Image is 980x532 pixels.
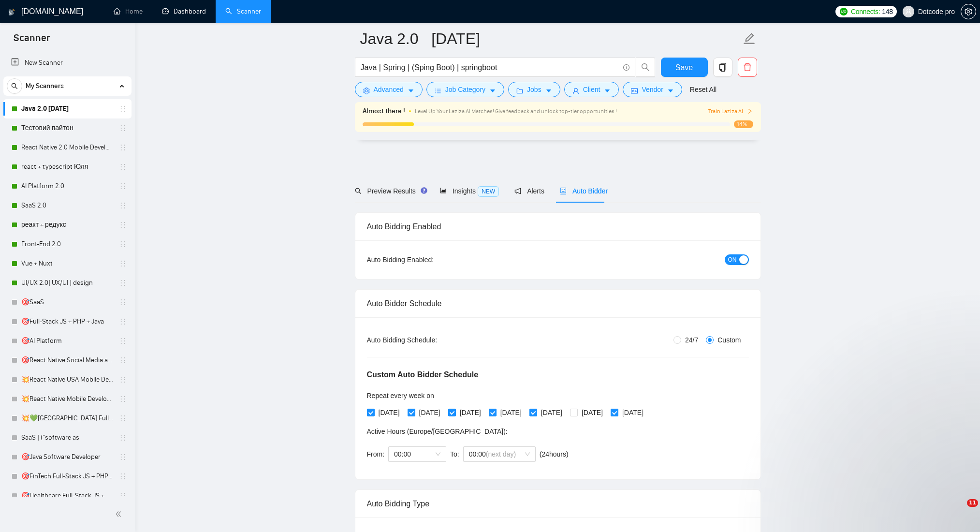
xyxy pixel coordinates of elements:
img: upwork-logo.png [840,8,848,15]
span: holder [119,279,127,287]
a: SaaS 2.0 [21,196,113,215]
span: 11 [967,499,978,507]
a: 🎯SaaS [21,293,113,312]
span: NEW [478,186,499,197]
div: Auto Bidding Enabled: [367,254,494,265]
span: area-chart [440,187,447,194]
span: Preview Results [355,187,424,195]
span: caret-down [408,87,414,94]
a: SaaS | ("software as [21,428,113,447]
span: Scanner [6,31,58,51]
span: holder [119,221,127,229]
span: [DATE] [497,407,526,418]
a: Java 2.0 [DATE] [21,99,113,118]
span: setting [363,87,370,94]
span: holder [119,356,127,364]
span: search [636,63,655,72]
span: search [7,83,22,89]
span: holder [119,163,127,171]
span: Almost there ! [363,106,405,117]
button: Save [661,58,708,77]
span: caret-down [667,87,674,94]
img: logo [8,4,15,20]
a: 🎯Full-Stack JS + PHP + Java [21,312,113,331]
div: Tooltip anchor [420,186,428,195]
span: (next day) [486,450,516,458]
span: user [905,8,912,15]
button: setting [961,4,976,19]
a: 💥React Native USA Mobile Development [21,370,113,389]
span: info-circle [623,64,629,71]
span: Client [583,84,600,95]
span: My Scanners [26,76,64,96]
a: New Scanner [11,53,124,73]
span: To: [450,450,459,458]
span: Custom [714,335,745,345]
span: Repeat every week on [367,392,434,399]
a: React Native 2.0 Mobile Development [21,138,113,157]
span: holder [119,376,127,384]
a: Reset All [690,84,717,95]
a: homeHome [114,7,143,15]
a: dashboardDashboard [162,7,206,15]
a: 🎯React Native Social Media app ([DATE] апдейт) [21,351,113,370]
span: Insights [440,187,499,195]
span: Alerts [514,187,544,195]
span: copy [714,63,732,72]
span: edit [743,32,756,45]
span: Job Category [445,84,485,95]
span: Advanced [374,84,404,95]
div: Auto Bidding Enabled [367,213,749,240]
span: holder [119,105,127,113]
span: user [572,87,579,94]
span: holder [119,337,127,345]
button: idcardVendorcaret-down [623,82,682,97]
span: [DATE] [415,407,444,418]
span: folder [516,87,523,94]
span: caret-down [604,87,611,94]
a: 🎯FinTech Full-Stack JS + PHP + Java [21,467,113,486]
span: setting [961,8,976,15]
a: searchScanner [225,7,261,15]
span: right [747,108,753,114]
span: Auto Bidder [560,187,608,195]
span: [DATE] [618,407,647,418]
span: [DATE] [578,407,607,418]
span: [DATE] [537,407,566,418]
span: holder [119,202,127,209]
a: 🎯Healthcare Full-Stack JS + PHP + Java [21,486,113,505]
span: Save [675,61,693,74]
span: notification [514,188,521,194]
span: holder [119,434,127,442]
span: From: [367,450,385,458]
a: Front-End 2.0 [21,235,113,254]
span: ( 24 hours) [540,450,569,458]
h5: Custom Auto Bidder Schedule [367,369,479,381]
button: Train Laziza AI [708,107,753,116]
a: react + typescript Юля [21,157,113,177]
span: search [355,188,362,194]
span: caret-down [489,87,496,94]
a: реакт + редукс [21,215,113,235]
span: Jobs [527,84,541,95]
button: delete [738,58,757,77]
span: holder [119,144,127,151]
button: folderJobscaret-down [508,82,560,97]
span: idcard [631,87,638,94]
span: Level Up Your Laziza AI Matches! Give feedback and unlock top-tier opportunities ! [415,108,617,115]
div: Auto Bidding Schedule: [367,335,494,345]
span: holder [119,318,127,325]
span: Active Hours ( Europe/[GEOGRAPHIC_DATA] ): [367,428,508,435]
span: holder [119,182,127,190]
a: AI Platform 2.0 [21,177,113,196]
span: [DATE] [456,407,485,418]
span: Connects: [851,6,880,17]
span: 00:00 [469,447,530,461]
span: double-left [115,509,125,519]
span: 148 [882,6,892,17]
span: bars [435,87,441,94]
span: holder [119,453,127,461]
iframe: Intercom live chat [947,499,970,522]
span: holder [119,414,127,422]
